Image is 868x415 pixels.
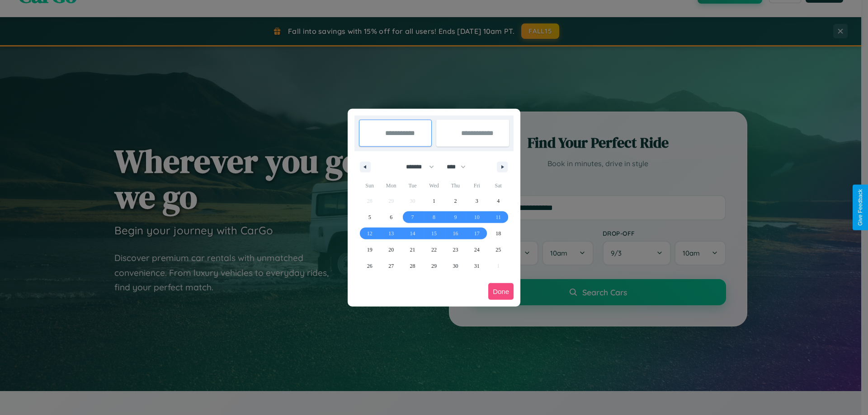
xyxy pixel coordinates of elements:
button: 20 [380,242,401,258]
span: Sat [488,178,509,193]
button: 18 [488,225,509,242]
button: 7 [402,209,423,225]
button: 8 [423,209,444,225]
span: Tue [402,178,423,193]
span: 22 [431,242,437,258]
button: Done [488,283,514,300]
span: 8 [433,209,435,225]
button: 3 [466,193,487,209]
span: 1 [433,193,435,209]
span: 3 [476,193,478,209]
span: 14 [410,225,415,242]
span: 11 [495,209,501,225]
span: 30 [453,258,458,274]
span: 21 [410,242,415,258]
button: 25 [488,242,509,258]
span: 20 [388,242,394,258]
button: 12 [359,225,380,242]
button: 22 [423,242,444,258]
button: 13 [380,225,401,242]
button: 10 [466,209,487,225]
span: 13 [388,225,394,242]
button: 24 [466,242,487,258]
button: 19 [359,242,380,258]
button: 6 [380,209,401,225]
button: 16 [445,225,466,242]
span: Fri [466,178,487,193]
span: 26 [367,258,373,274]
span: 9 [454,209,457,225]
span: 19 [367,242,373,258]
span: 16 [453,225,458,242]
span: 23 [453,242,458,258]
button: 23 [445,242,466,258]
span: 17 [474,225,480,242]
button: 15 [423,225,444,242]
button: 30 [445,258,466,274]
span: 5 [368,209,371,225]
span: 15 [431,225,437,242]
span: 6 [390,209,392,225]
div: Give Feedback [857,189,863,226]
span: Wed [423,178,444,193]
span: 4 [497,193,500,209]
button: 21 [402,242,423,258]
span: 12 [367,225,373,242]
button: 28 [402,258,423,274]
span: Sun [359,178,380,193]
button: 29 [423,258,444,274]
button: 14 [402,225,423,242]
button: 11 [488,209,509,225]
button: 5 [359,209,380,225]
button: 27 [380,258,401,274]
button: 17 [466,225,487,242]
span: Thu [445,178,466,193]
button: 1 [423,193,444,209]
span: 10 [474,209,480,225]
button: 2 [445,193,466,209]
span: 7 [411,209,414,225]
span: 25 [495,242,501,258]
button: 9 [445,209,466,225]
button: 31 [466,258,487,274]
button: 26 [359,258,380,274]
span: 28 [410,258,415,274]
span: 2 [454,193,457,209]
span: Mon [380,178,401,193]
span: 29 [431,258,437,274]
span: 24 [474,242,480,258]
span: 27 [388,258,394,274]
button: 4 [488,193,509,209]
span: 31 [474,258,480,274]
span: 18 [495,225,501,242]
